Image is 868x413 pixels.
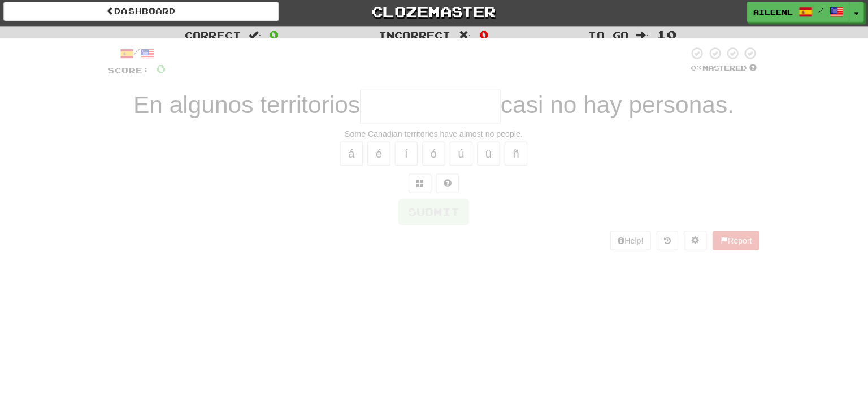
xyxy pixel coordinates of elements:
div: / [112,49,169,63]
button: é [368,143,391,167]
button: Round history (alt+y) [654,231,676,250]
button: í [396,143,418,167]
span: / [814,9,820,17]
button: Switch sentence to multiple choice alt+p [409,175,432,194]
button: ó [423,143,445,167]
span: To go [587,32,627,43]
span: Score: [112,68,153,77]
button: Single letter hint - you only get 1 per sentence and score half the points! alt+h [436,175,459,194]
button: ü [477,143,500,167]
a: Clozemaster [298,5,570,24]
span: Aileenl [750,10,789,20]
span: 0 [159,64,169,78]
button: Help! [609,231,649,250]
span: casi no hay personas. [500,93,731,120]
span: 0 [271,30,281,44]
span: 0 [479,30,488,44]
span: En algunos territorios [137,93,361,120]
div: Some Canadian territories have almost no people. [112,129,756,141]
span: 10 [655,30,674,44]
button: ñ [504,143,527,167]
span: : [251,33,263,42]
span: 0 % [688,66,700,75]
a: Aileenl / [744,5,845,25]
button: Submit [399,199,469,225]
button: á [341,143,364,167]
span: : [459,33,471,42]
span: Incorrect [380,32,451,43]
a: Dashboard [8,5,281,24]
span: : [635,33,647,42]
button: ú [450,143,472,167]
span: Correct [188,32,243,43]
div: Mastered [686,66,756,76]
button: Report [710,231,756,250]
